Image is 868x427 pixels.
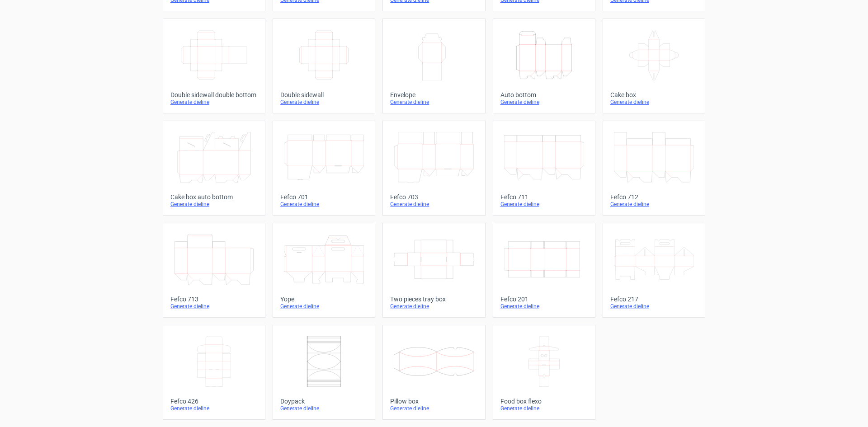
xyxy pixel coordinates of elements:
div: Auto bottom [500,91,588,99]
a: Fefco 712Generate dieline [603,121,705,216]
a: Double sidewallGenerate dieline [273,19,375,113]
div: Fefco 703 [390,193,477,201]
a: Two pieces tray boxGenerate dieline [382,223,485,318]
a: Fefco 713Generate dieline [163,223,265,318]
a: Pillow boxGenerate dieline [382,325,485,420]
a: Auto bottomGenerate dieline [493,19,595,113]
div: Double sidewall double bottom [170,91,258,99]
div: Generate dieline [390,405,477,412]
div: Generate dieline [500,303,588,310]
a: Fefco 711Generate dieline [493,121,595,216]
div: Yope [280,296,368,303]
a: YopeGenerate dieline [273,223,375,318]
a: DoypackGenerate dieline [273,325,375,420]
a: Double sidewall double bottomGenerate dieline [163,19,265,113]
a: Fefco 217Generate dieline [603,223,705,318]
div: Generate dieline [610,303,698,310]
div: Fefco 201 [500,296,588,303]
div: Generate dieline [390,201,477,208]
a: Fefco 426Generate dieline [163,325,265,420]
div: Generate dieline [280,303,368,310]
div: Fefco 711 [500,193,588,201]
a: Food box flexoGenerate dieline [493,325,595,420]
div: Generate dieline [390,99,477,106]
a: Fefco 703Generate dieline [382,121,485,216]
div: Pillow box [390,398,477,405]
div: Fefco 713 [170,296,258,303]
div: Two pieces tray box [390,296,477,303]
div: Double sidewall [280,91,368,99]
div: Generate dieline [170,303,258,310]
div: Generate dieline [500,405,588,412]
div: Generate dieline [170,201,258,208]
div: Generate dieline [170,99,258,106]
div: Doypack [280,398,368,405]
div: Generate dieline [610,99,698,106]
div: Generate dieline [280,201,368,208]
div: Generate dieline [610,201,698,208]
div: Generate dieline [390,303,477,310]
div: Generate dieline [280,405,368,412]
div: Cake box [610,91,698,99]
div: Cake box auto bottom [170,193,258,201]
div: Food box flexo [500,398,588,405]
div: Generate dieline [280,99,368,106]
div: Envelope [390,91,477,99]
div: Generate dieline [170,405,258,412]
a: EnvelopeGenerate dieline [382,19,485,113]
div: Generate dieline [500,99,588,106]
a: Fefco 201Generate dieline [493,223,595,318]
div: Generate dieline [500,201,588,208]
a: Fefco 701Generate dieline [273,121,375,216]
a: Cake boxGenerate dieline [603,19,705,113]
div: Fefco 701 [280,193,368,201]
a: Cake box auto bottomGenerate dieline [163,121,265,216]
div: Fefco 712 [610,193,698,201]
div: Fefco 426 [170,398,258,405]
div: Fefco 217 [610,296,698,303]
